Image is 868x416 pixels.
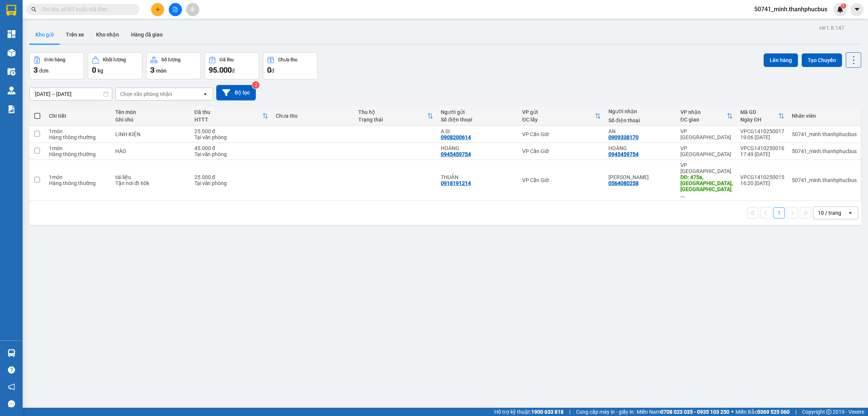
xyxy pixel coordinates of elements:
span: message [8,400,15,407]
span: đ [271,68,274,74]
div: KHÁNH LY [608,174,673,180]
button: Kho gửi [29,26,60,44]
div: VP [GEOGRAPHIC_DATA] [680,128,733,140]
div: VP [GEOGRAPHIC_DATA] [680,145,733,157]
div: A SI [441,128,515,134]
span: 3 [150,65,154,74]
div: VP [GEOGRAPHIC_DATA] [680,162,733,174]
img: warehouse-icon [8,349,15,357]
span: ... [680,192,685,198]
div: Trạng thái [358,117,427,123]
div: HÀO [115,148,187,154]
div: 45.000 đ [194,145,268,151]
div: Người nhận [608,108,673,114]
div: 17:49 [DATE] [740,151,784,157]
div: Tận nơi đt 60k [115,180,187,186]
svg: open [202,91,208,97]
div: tài liệu [115,174,187,180]
button: file-add [169,3,182,16]
div: 10 / trang [818,209,841,217]
div: HOÀNG [441,145,515,151]
div: Tại văn phòng [194,134,268,140]
div: VPCG1410250016 [740,145,784,151]
button: Chưa thu0đ [263,52,318,79]
button: Kho nhận [90,26,125,44]
span: 3 [34,65,38,74]
span: question-circle [8,366,15,373]
div: VP gửi [522,109,595,115]
input: Select a date range. [30,88,112,100]
span: 1 [842,3,845,9]
div: Mã GD [740,109,778,115]
div: 1 món [49,128,108,134]
div: Hàng thông thường [49,180,108,186]
img: warehouse-icon [8,68,15,76]
div: 16:20 [DATE] [740,180,784,186]
span: aim [190,7,195,12]
div: 50741_minh.thanhphucbus [792,177,857,183]
th: Toggle SortBy [677,106,737,126]
b: Gửi khách hàng [46,11,75,46]
div: 0945459754 [441,151,471,157]
div: 1 món [49,174,108,180]
th: Toggle SortBy [355,106,437,126]
button: Trên xe [60,26,90,44]
sup: 1 [841,3,846,9]
span: Miền Nam [637,408,729,416]
div: 19:06 [DATE] [740,134,784,140]
button: 1 [773,207,785,219]
button: Đơn hàng3đơn [29,52,84,79]
span: 0 [92,65,96,74]
sup: 2 [252,81,260,89]
div: 0918191214 [441,180,471,186]
div: Chưa thu [276,113,351,119]
div: Nhân viên [792,113,857,119]
div: Đã thu [220,57,234,62]
span: đ [232,68,235,74]
div: 0909338170 [608,134,639,140]
div: Đơn hàng [44,57,65,62]
span: notification [8,383,15,390]
th: Toggle SortBy [191,106,272,126]
div: Chưa thu [278,57,297,62]
th: Toggle SortBy [518,106,605,126]
div: ĐC lấy [522,117,595,123]
div: 25.000 đ [194,128,268,134]
div: 1 món [49,145,108,151]
div: Tại văn phòng [194,180,268,186]
img: logo.jpg [9,9,47,47]
div: LINH KIỆN [115,131,187,137]
div: 50741_minh.thanhphucbus [792,148,857,154]
span: file-add [173,7,178,12]
div: AN [608,128,673,134]
div: 25.000 đ [194,174,268,180]
button: Hàng đã giao [125,26,169,44]
div: DĐ: 475a, Điện Biên Phủ, Thạnh Mỹ Tây, tphcm [680,174,733,198]
span: Miền Bắc [735,408,790,416]
img: logo-vxr [6,5,16,16]
span: | [569,408,570,416]
span: 95.000 [209,65,232,74]
div: 0564080258 [608,180,639,186]
div: Đã thu [194,109,262,115]
button: Bộ lọc [216,85,256,100]
div: Ghi chú [115,117,187,123]
div: Tại văn phòng [194,151,268,157]
strong: 0708 023 035 - 0935 103 250 [660,409,729,415]
div: VP nhận [680,109,727,115]
div: VPCG1410250017 [740,128,784,134]
img: dashboard-icon [8,30,15,38]
div: Tên món [115,109,187,115]
span: caret-down [854,6,860,13]
input: Tìm tên, số ĐT hoặc mã đơn [41,5,130,14]
div: ĐC giao [680,117,727,123]
div: Số điện thoại [441,117,515,123]
div: VPCG1410250015 [740,174,784,180]
button: Lên hàng [764,53,798,67]
span: | [795,408,796,416]
img: icon-new-feature [837,6,844,13]
div: Số lượng [161,57,180,62]
button: aim [186,3,199,16]
strong: 1900 633 818 [531,409,564,415]
div: 0945459754 [608,151,639,157]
